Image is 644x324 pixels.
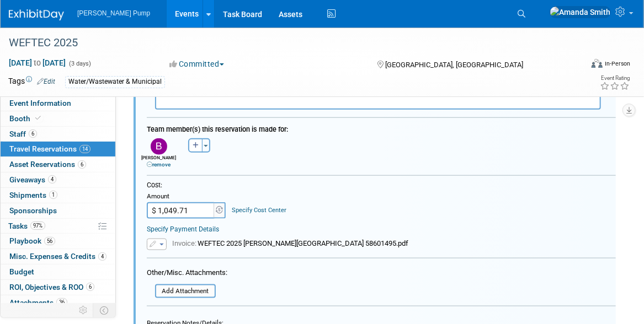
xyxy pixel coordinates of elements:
a: Travel Reservations14 [1,142,115,156]
span: Invoice: [172,239,198,247]
span: Sponsorships [9,206,57,215]
div: Water/Wastewater & Municipal [65,76,165,88]
div: Cost: [147,181,616,190]
span: [DATE] [DATE] [8,58,66,68]
a: ROI, Objectives & ROO6 [1,280,115,295]
div: Team member(s) this reservation is made for: [147,120,616,136]
a: Attachments36 [1,295,115,310]
span: Asset Reservations [9,160,86,169]
a: Shipments1 [1,188,115,203]
span: Playbook [9,236,55,245]
td: Toggle Event Tabs [93,303,116,317]
div: In-Person [604,60,630,68]
div: Amount [147,192,227,202]
div: WEFTEC 2025 [5,33,570,53]
span: 6 [86,283,94,291]
img: ExhibitDay [9,9,64,20]
span: 6 [29,129,37,138]
button: Committed [166,58,228,69]
img: B.jpg [151,138,167,155]
span: Booth [9,114,43,123]
a: Specify Payment Details [147,225,219,233]
a: Playbook56 [1,234,115,249]
span: 4 [98,252,107,261]
a: Specify Cost Center [232,207,287,214]
a: Event Information [1,96,115,111]
span: Tasks [8,222,45,230]
img: Format-Inperson.png [592,59,603,68]
span: Staff [9,129,37,138]
span: Travel Reservations [9,144,91,153]
span: WEFTEC 2025 [PERSON_NAME][GEOGRAPHIC_DATA] 58601495.pdf [172,239,408,247]
span: Attachments [9,298,67,307]
span: ROI, Objectives & ROO [9,283,94,291]
a: Tasks97% [1,219,115,234]
span: [PERSON_NAME] Pump [77,9,150,17]
div: Other/Misc. Attachments: [147,268,227,280]
span: Budget [9,267,34,276]
span: Event Information [9,99,71,107]
span: 4 [48,175,56,183]
span: 36 [56,298,67,306]
span: Giveaways [9,175,56,184]
span: [GEOGRAPHIC_DATA], [GEOGRAPHIC_DATA] [385,61,523,69]
a: Asset Reservations6 [1,157,115,172]
div: Event Rating [600,75,630,81]
img: Amanda Smith [550,6,611,18]
span: 1 [49,191,57,199]
a: Booth [1,111,115,126]
span: 6 [78,160,86,169]
span: Misc. Expenses & Credits [9,252,107,261]
span: 14 [79,145,91,153]
a: Giveaways4 [1,172,115,187]
a: remove [147,161,171,168]
span: to [32,58,42,67]
a: Sponsorships [1,203,115,218]
span: (3 days) [68,60,91,67]
span: 56 [44,237,55,245]
a: Budget [1,264,115,279]
a: Staff6 [1,127,115,142]
td: Personalize Event Tab Strip [74,303,93,317]
i: Booth reservation complete [35,115,41,121]
a: Edit [37,78,55,85]
div: [PERSON_NAME] [141,155,176,168]
td: Tags [8,75,55,88]
span: 97% [30,222,45,230]
body: Rich Text Area. Press ALT-0 for help. [6,4,453,15]
div: Event Format [534,57,630,74]
span: Shipments [9,191,57,199]
a: Misc. Expenses & Credits4 [1,249,115,264]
